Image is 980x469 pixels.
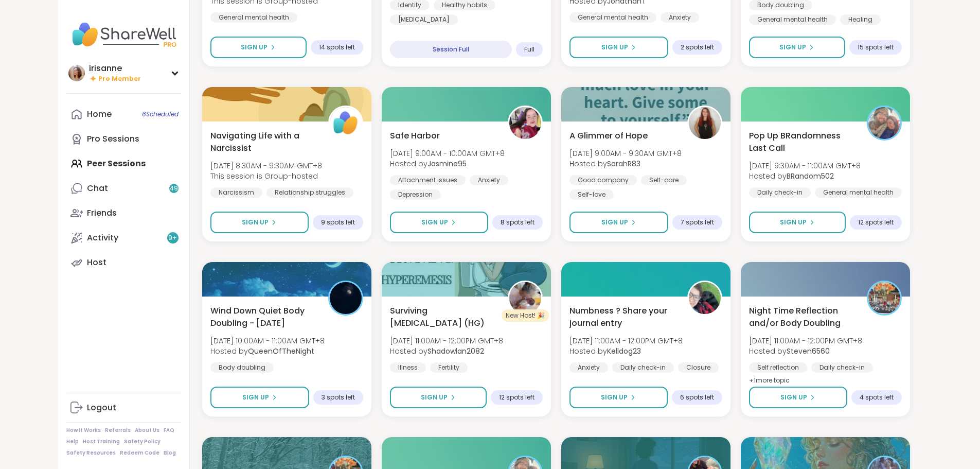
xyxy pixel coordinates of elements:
a: Logout [66,395,181,420]
b: Steven6560 [787,346,830,356]
div: Daily check-in [749,187,811,198]
span: 6 spots left [680,393,714,402]
span: Sign Up [601,43,628,52]
img: Jasmine95 [509,107,541,139]
button: Sign Up [749,387,847,408]
span: 49 [170,184,178,193]
span: Hosted by [569,346,683,356]
span: Hosted by [390,159,505,169]
b: QueenOfTheNight [248,346,314,356]
span: [DATE] 10:00AM - 11:00AM GMT+8 [210,336,325,346]
button: Sign Up [749,212,846,233]
span: [DATE] 9:30AM - 11:00AM GMT+8 [749,161,861,171]
span: [DATE] 9:00AM - 9:30AM GMT+8 [569,148,682,159]
div: Anxiety [470,175,508,185]
div: Body doubling [210,362,274,373]
img: ShareWell [330,107,362,139]
div: Home [87,109,112,120]
div: Chat [87,183,108,194]
div: Closure [678,362,719,373]
button: Sign Up [390,387,487,408]
span: Sign Up [601,218,628,227]
span: 14 spots left [319,43,355,51]
button: Sign Up [210,387,309,408]
span: This session is Group-hosted [210,171,322,181]
div: [MEDICAL_DATA] [390,14,458,25]
span: Sign Up [601,393,628,402]
div: Friends [87,207,117,219]
span: 7 spots left [681,218,714,227]
span: 15 spots left [858,43,894,51]
div: Daily check-in [612,362,674,373]
span: Pro Member [98,75,141,83]
img: Shadowlan2082 [509,282,541,314]
a: Home6Scheduled [66,102,181,127]
img: SarahR83 [689,107,721,139]
span: Wind Down Quiet Body Doubling - [DATE] [210,305,317,329]
div: Self-care [641,175,687,185]
div: Attachment issues [390,175,466,185]
a: Friends [66,201,181,225]
span: Hosted by [749,171,861,181]
span: Hosted by [749,346,862,356]
span: [DATE] 8:30AM - 9:30AM GMT+8 [210,161,322,171]
a: Safety Resources [66,449,116,457]
b: BRandom502 [787,171,834,181]
a: Chat49 [66,176,181,201]
div: Anxiety [569,362,608,373]
span: Hosted by [390,346,503,356]
a: FAQ [164,427,174,434]
a: Blog [164,449,176,457]
div: Relationship struggles [266,187,353,198]
div: Depression [390,189,441,200]
div: Good company [569,175,637,185]
a: Referrals [105,427,131,434]
span: Sign Up [780,393,807,402]
span: 9 + [168,234,177,242]
div: General mental health [749,14,836,25]
div: Logout [87,402,116,413]
div: Activity [87,232,118,244]
span: Sign Up [242,218,269,227]
a: Help [66,438,79,445]
a: Activity9+ [66,225,181,250]
div: Session Full [390,41,512,58]
span: 6 Scheduled [142,110,179,118]
span: Surviving [MEDICAL_DATA] (HG) [390,305,496,329]
div: Fertility [430,362,468,373]
a: Redeem Code [120,449,159,457]
img: Kelldog23 [689,282,721,314]
img: ShareWell Nav Logo [66,16,181,53]
div: General mental health [210,12,297,23]
div: General mental health [815,187,902,198]
div: Host [87,257,106,268]
span: 4 spots left [860,393,894,402]
button: Sign Up [569,212,668,233]
button: Sign Up [569,387,668,408]
a: Pro Sessions [66,127,181,151]
b: Jasmine95 [427,159,467,169]
button: Sign Up [749,37,845,58]
b: Kelldog23 [607,346,641,356]
span: [DATE] 9:00AM - 10:00AM GMT+8 [390,148,505,159]
a: Safety Policy [124,438,161,445]
span: Full [524,45,534,54]
span: 2 spots left [681,43,714,51]
div: General mental health [569,12,656,23]
div: Pro Sessions [87,133,139,145]
span: 8 spots left [501,218,534,227]
b: SarahR83 [607,159,640,169]
button: Sign Up [210,37,307,58]
span: Safe Harbor [390,130,440,142]
div: Anxiety [661,12,699,23]
img: Steven6560 [868,282,900,314]
span: [DATE] 11:00AM - 12:00PM GMT+8 [390,336,503,346]
span: Sign Up [421,218,448,227]
div: irisanne [89,63,141,74]
span: 3 spots left [322,393,355,402]
div: Daily check-in [811,362,873,373]
span: Pop Up BRandomness Last Call [749,130,856,154]
span: 9 spots left [321,218,355,227]
button: Sign Up [569,37,668,58]
span: Hosted by [569,159,682,169]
